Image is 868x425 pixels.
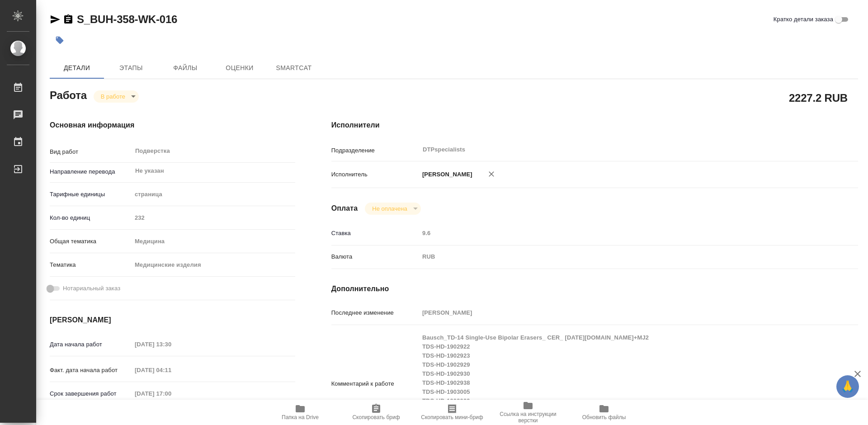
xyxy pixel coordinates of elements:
[132,257,295,273] div: Медицинские изделия
[132,211,295,224] input: Пустое поле
[331,283,858,294] h4: Дополнительно
[50,190,132,199] p: Тарифные единицы
[419,249,814,264] div: RUB
[77,13,177,25] a: S_BUH-358-WK-016
[98,93,128,100] button: В работе
[331,146,419,155] p: Подразделение
[132,364,211,377] input: Пустое поле
[132,187,295,202] div: страница
[774,15,833,24] span: Кратко детали заказа
[63,14,74,25] button: Скопировать ссылку
[50,340,132,349] p: Дата начала работ
[50,213,132,222] p: Кол-во единиц
[331,170,419,179] p: Исполнитель
[365,203,420,215] div: В работе
[490,400,566,425] button: Ссылка на инструкции верстки
[50,167,132,176] p: Направление перевода
[50,147,132,156] p: Вид работ
[419,306,814,319] input: Пустое поле
[369,205,410,212] button: Не оплачена
[481,164,501,184] button: Удалить исполнителя
[63,284,120,293] span: Нотариальный заказ
[282,414,319,420] span: Папка на Drive
[272,62,316,74] span: SmartCat
[840,377,855,396] span: 🙏
[94,90,139,103] div: В работе
[50,237,132,246] p: Общая тематика
[50,14,61,25] button: Скопировать ссылку для ЯМессенджера
[50,260,132,269] p: Тематика
[331,379,419,388] p: Комментарий к работе
[331,120,858,131] h4: Исполнители
[338,400,414,425] button: Скопировать бриф
[331,252,419,261] p: Валюта
[132,338,211,351] input: Пустое поле
[495,411,561,424] span: Ссылка на инструкции верстки
[582,414,626,420] span: Обновить файлы
[352,414,400,420] span: Скопировать бриф
[566,400,642,425] button: Обновить файлы
[50,389,132,398] p: Срок завершения работ
[419,170,472,179] p: [PERSON_NAME]
[262,400,338,425] button: Папка на Drive
[164,62,207,74] span: Файлы
[836,375,859,398] button: 🙏
[414,400,490,425] button: Скопировать мини-бриф
[331,229,419,238] p: Ставка
[50,86,87,103] h2: Работа
[50,315,295,326] h4: [PERSON_NAME]
[419,227,814,240] input: Пустое поле
[50,120,295,131] h4: Основная информация
[132,234,295,249] div: Медицина
[50,30,70,50] button: Добавить тэг
[218,62,261,74] span: Оценки
[421,414,483,420] span: Скопировать мини-бриф
[55,62,99,74] span: Детали
[109,62,153,74] span: Этапы
[331,203,358,214] h4: Оплата
[789,90,848,105] h2: 2227.2 RUB
[132,387,211,400] input: Пустое поле
[331,308,419,317] p: Последнее изменение
[50,366,132,375] p: Факт. дата начала работ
